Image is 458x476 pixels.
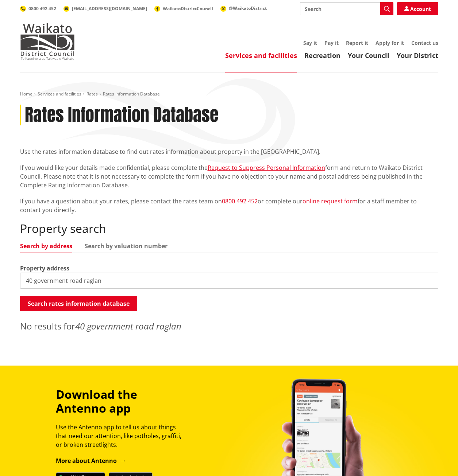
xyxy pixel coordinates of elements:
a: Your Council [348,51,389,60]
span: [EMAIL_ADDRESS][DOMAIN_NAME] [72,5,147,12]
a: WaikatoDistrictCouncil [154,5,213,12]
a: Account [397,2,438,15]
a: online request form [303,197,358,205]
a: Request to Suppress Personal Information [208,164,325,172]
a: 0800 492 452 [222,197,258,205]
nav: breadcrumb [20,91,438,97]
a: 0800 492 452 [20,5,56,12]
p: Use the rates information database to find out rates information about property in the [GEOGRAPHI... [20,147,438,156]
a: Say it [303,39,317,46]
img: Waikato District Council - Te Kaunihera aa Takiwaa o Waikato [20,23,75,60]
span: Rates Information Database [103,91,160,97]
a: [EMAIL_ADDRESS][DOMAIN_NAME] [63,5,147,12]
p: If you have a question about your rates, please contact the rates team on or complete our for a s... [20,197,438,214]
a: Report it [346,39,368,46]
a: Services and facilities [225,51,297,60]
a: Pay it [324,39,339,46]
p: If you would like your details made confidential, please complete the form and return to Waikato ... [20,163,438,190]
a: Search by valuation number [85,243,168,249]
span: 0800 492 452 [28,5,56,12]
iframe: Messenger Launcher [424,445,451,472]
a: Services and facilities [38,91,81,97]
a: More about Antenno [56,457,126,465]
a: Recreation [304,51,340,60]
input: Search input [300,2,393,15]
em: 40 government road raglan [75,320,181,332]
h1: Rates Information Database [25,105,218,126]
p: No results for [20,320,438,333]
a: Apply for it [376,39,404,46]
p: Use the Antenno app to tell us about things that need our attention, like potholes, graffiti, or ... [56,423,188,449]
span: WaikatoDistrictCouncil [163,5,213,12]
label: Property address [20,264,69,273]
h2: Property search [20,222,438,235]
a: Your District [397,51,438,60]
a: Home [20,91,32,97]
a: Rates [86,91,98,97]
span: @WaikatoDistrict [229,5,267,11]
h3: Download the Antenno app [56,387,188,415]
a: @WaikatoDistrict [220,5,267,11]
button: Search rates information database [20,296,137,311]
a: Search by address [20,243,72,249]
input: e.g. Duke Street NGARUAWAHIA [20,273,438,289]
a: Contact us [411,39,438,46]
